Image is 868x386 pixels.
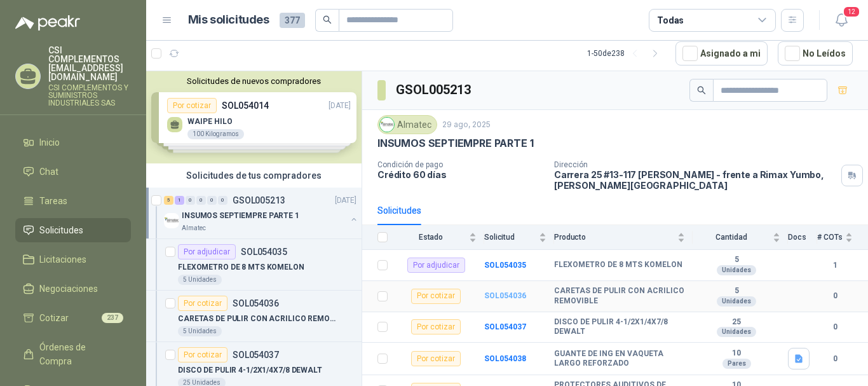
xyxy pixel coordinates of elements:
[693,255,780,265] b: 5
[335,195,356,207] p: [DATE]
[39,135,60,149] span: Inicio
[484,233,536,242] span: Solicitud
[182,223,206,233] p: Almatec
[554,317,685,337] b: DISCO DE PULIR 4-1/2X1/4X7/8 DEWALT
[178,313,336,325] p: CARETAS DE PULIR CON ACRILICO REMOVIBLE
[554,233,675,242] span: Producto
[151,76,356,86] button: Solicitudes de nuevos compradores
[39,311,69,325] span: Cotizar
[233,196,285,205] p: GSOL005213
[178,244,236,259] div: Por adjudicar
[15,335,131,373] a: Órdenes de Compra
[817,233,843,242] span: # COTs
[484,354,526,363] a: SOL054038
[484,291,526,300] a: SOL054036
[175,196,184,205] div: 1
[377,160,544,169] p: Condición de pago
[182,210,299,222] p: INSUMOS SEPTIEMPRE PARTE 1
[233,350,279,359] p: SOL054037
[380,118,394,132] img: Company Logo
[693,233,770,242] span: Cantidad
[146,239,362,291] a: Por adjudicarSOL054035FLEXOMETRO DE 8 MTS KOMELON5 Unidades
[657,13,684,27] div: Todas
[15,247,131,272] a: Licitaciones
[48,84,131,107] p: CSI COMPLEMENTOS Y SUMINISTROS INDUSTRIALES SAS
[484,225,554,250] th: Solicitud
[178,296,227,311] div: Por cotizar
[717,296,756,307] div: Unidades
[164,193,359,233] a: 5 1 0 0 0 0 GSOL005213[DATE] Company LogoINSUMOS SEPTIEMPRE PARTE 1Almatec
[39,340,119,368] span: Órdenes de Compra
[15,277,131,301] a: Negociaciones
[484,261,526,270] b: SOL054035
[675,41,768,65] button: Asignado a mi
[15,218,131,242] a: Solicitudes
[395,233,466,242] span: Estado
[693,286,780,296] b: 5
[146,291,362,342] a: Por cotizarSOL054036CARETAS DE PULIR CON ACRILICO REMOVIBLE5 Unidades
[39,223,83,237] span: Solicitudes
[39,165,58,179] span: Chat
[442,119,491,131] p: 29 ago, 2025
[788,225,817,250] th: Docs
[722,359,751,369] div: Pares
[39,282,98,296] span: Negociaciones
[323,15,332,24] span: search
[164,196,173,205] div: 5
[15,306,131,330] a: Cotizar237
[554,349,685,369] b: GUANTE DE ING EN VAQUETA LARGO REFORZADO
[102,313,123,323] span: 237
[178,347,227,362] div: Por cotizar
[186,196,195,205] div: 0
[15,15,80,31] img: Logo peakr
[411,289,461,304] div: Por cotizar
[396,80,473,100] h3: GSOL005213
[554,160,836,169] p: Dirección
[554,286,685,306] b: CARETAS DE PULIR CON ACRILICO REMOVIBLE
[817,353,853,365] b: 0
[411,319,461,334] div: Por cotizar
[164,213,179,228] img: Company Logo
[717,265,756,275] div: Unidades
[146,71,362,163] div: Solicitudes de nuevos compradoresPor cotizarSOL054014[DATE] WAIPE HILO100 KilogramosPor cotizarSO...
[377,169,544,180] p: Crédito 60 días
[817,290,853,302] b: 0
[843,6,860,18] span: 12
[554,260,682,270] b: FLEXOMETRO DE 8 MTS KOMELON
[778,41,853,65] button: No Leídos
[693,317,780,327] b: 25
[395,225,484,250] th: Estado
[280,13,305,28] span: 377
[178,275,222,285] div: 5 Unidades
[39,194,67,208] span: Tareas
[554,225,693,250] th: Producto
[484,322,526,331] a: SOL054037
[377,137,533,150] p: INSUMOS SEPTIEMPRE PARTE 1
[39,252,86,266] span: Licitaciones
[411,351,461,366] div: Por cotizar
[178,364,322,376] p: DISCO DE PULIR 4-1/2X1/4X7/8 DEWALT
[830,9,853,32] button: 12
[817,225,868,250] th: # COTs
[241,247,287,256] p: SOL054035
[697,86,706,95] span: search
[377,115,437,134] div: Almatec
[554,169,836,191] p: Carrera 25 #13-117 [PERSON_NAME] - frente a Rimax Yumbo , [PERSON_NAME][GEOGRAPHIC_DATA]
[15,160,131,184] a: Chat
[377,203,421,217] div: Solicitudes
[15,189,131,213] a: Tareas
[717,327,756,337] div: Unidades
[146,163,362,188] div: Solicitudes de tus compradores
[817,259,853,272] b: 1
[188,11,269,29] h1: Mis solicitudes
[407,258,465,273] div: Por adjudicar
[196,196,206,205] div: 0
[178,261,304,273] p: FLEXOMETRO DE 8 MTS KOMELON
[178,326,222,336] div: 5 Unidades
[587,43,665,64] div: 1 - 50 de 238
[693,348,780,359] b: 10
[817,321,853,333] b: 0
